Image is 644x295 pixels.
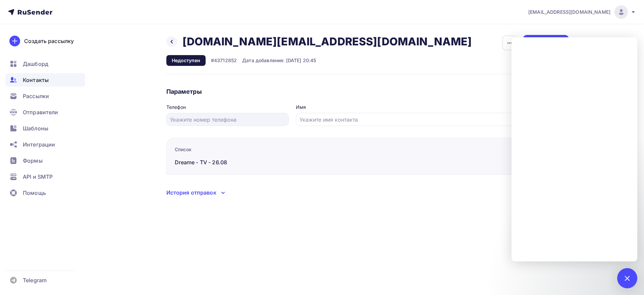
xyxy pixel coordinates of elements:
[23,173,53,181] span: API и SMTP
[175,146,290,153] div: Список
[23,108,58,116] span: Отправители
[528,5,636,19] a: [EMAIL_ADDRESS][DOMAIN_NAME]
[5,73,85,87] a: Контакты
[170,116,285,124] input: Укажите номер телефона
[23,60,48,68] span: Дашборд
[5,154,85,167] a: Формы
[23,157,43,165] span: Формы
[166,55,206,66] div: Недоступен
[23,76,49,84] span: Контакты
[182,35,472,48] h2: [DOMAIN_NAME][EMAIL_ADDRESS][DOMAIN_NAME]
[166,88,569,96] h4: Параметры
[5,57,85,71] a: Дашборд
[296,104,569,113] legend: Имя
[24,37,74,45] div: Создать рассылку
[23,189,46,197] span: Помощь
[5,122,85,135] a: Шаблоны
[175,158,290,166] div: Dreame - TV - 26.08
[5,89,85,103] a: Рассылки
[242,57,316,64] div: Дата добавления: [DATE] 20:45
[23,276,47,284] span: Telegram
[528,9,610,15] span: [EMAIL_ADDRESS][DOMAIN_NAME]
[166,188,216,197] div: История отправок
[300,116,565,124] input: Укажите имя контакта
[166,104,289,113] legend: Телефон
[23,124,48,132] span: Шаблоны
[23,140,55,149] span: Интеграции
[211,57,237,64] div: #43712852
[23,92,49,100] span: Рассылки
[5,106,85,119] a: Отправители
